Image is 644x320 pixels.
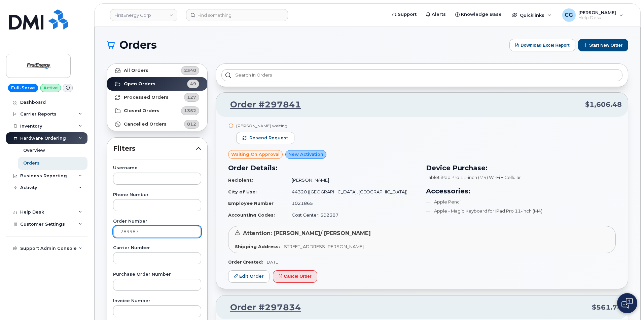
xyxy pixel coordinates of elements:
h3: Accessories: [426,186,616,196]
h3: Device Purchase: [426,163,616,173]
span: Resend request [249,135,288,141]
span: $1,606.48 [585,100,622,109]
strong: City of Use: [228,189,257,194]
span: Orders [119,40,157,50]
td: 44320 ([GEOGRAPHIC_DATA], [GEOGRAPHIC_DATA]) [286,186,418,198]
input: Search in orders [221,69,622,81]
a: Cancelled Orders812 [107,118,207,131]
span: Tablet iPad Pro 11-inch (M4) Wi-Fi + Cellular [426,175,521,180]
a: All Orders2340 [107,64,207,77]
span: 127 [187,94,196,100]
a: Closed Orders1352 [107,104,207,118]
button: Download Excel Report [509,39,575,51]
span: [DATE] [265,260,280,265]
span: [STREET_ADDRESS][PERSON_NAME] [283,244,364,249]
span: Attention: [PERSON_NAME]/ [PERSON_NAME] [243,230,371,236]
strong: Recipient: [228,177,253,183]
label: Invoice Number [113,299,201,303]
span: 1352 [184,107,196,114]
a: Edit Order [228,270,270,283]
strong: Open Orders [124,81,155,87]
label: Purchase Order Number [113,272,201,277]
strong: Processed Orders [124,95,169,100]
button: Cancel Order [273,270,317,283]
strong: Accounting Codes: [228,212,275,218]
label: Phone Number [113,193,201,197]
label: Carrier Number [113,246,201,250]
span: 2340 [184,67,196,74]
span: 49 [190,81,196,87]
button: Start New Order [578,39,628,51]
li: Apple Pencil [426,199,616,205]
strong: Shipping Address: [235,244,280,249]
strong: Cancelled Orders [124,122,167,127]
td: 1021865 [286,197,418,209]
a: Open Orders49 [107,77,207,91]
button: Resend request [236,132,294,144]
span: $561.74 [592,303,622,312]
label: Order Number [113,219,201,224]
strong: Closed Orders [124,108,159,113]
span: New Activation [288,151,323,157]
span: Filters [113,144,196,153]
label: Username [113,166,201,170]
div: [PERSON_NAME] waiting [236,123,294,129]
span: 812 [187,121,196,127]
a: Order #297834 [222,302,301,314]
a: Processed Orders127 [107,91,207,104]
strong: Order Created: [228,260,263,265]
td: [PERSON_NAME] [286,174,418,186]
li: Apple - Magic Keyboard for iPad Pro 11‑inch (M4) [426,208,616,214]
img: Open chat [621,298,633,309]
td: Cost Center: 502387 [286,209,418,221]
strong: Employee Number [228,200,274,206]
h3: Order Details: [228,163,418,173]
span: Waiting On Approval [231,151,280,157]
strong: All Orders [124,68,148,73]
a: Order #297841 [222,99,301,111]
